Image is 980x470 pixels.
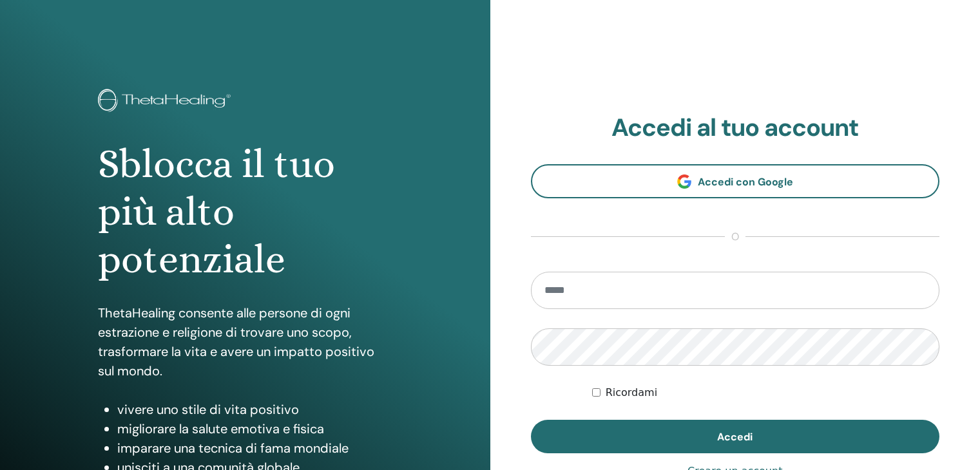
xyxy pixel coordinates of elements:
[698,175,793,189] span: Accedi con Google
[117,400,392,419] li: vivere uno stile di vita positivo
[531,113,940,143] h2: Accedi al tuo account
[531,164,940,198] a: Accedi con Google
[98,140,392,284] h1: Sblocca il tuo più alto potenziale
[606,385,657,400] label: Ricordami
[725,229,745,245] span: o
[592,385,939,400] div: Keep me authenticated indefinitely or until I manually logout
[717,430,753,444] span: Accedi
[117,419,392,438] li: migliorare la salute emotiva e fisica
[98,303,392,381] p: ThetaHealing consente alle persone di ogni estrazione e religione di trovare uno scopo, trasforma...
[117,438,392,458] li: imparare una tecnica di fama mondiale
[531,420,940,453] button: Accedi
